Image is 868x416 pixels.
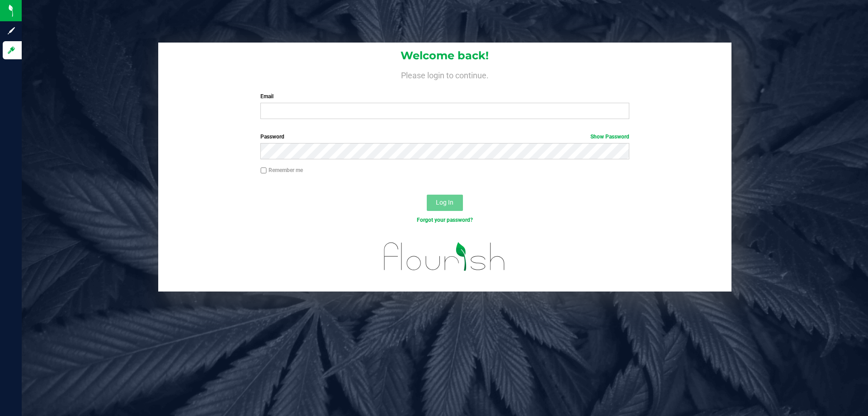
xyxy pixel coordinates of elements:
[260,166,303,174] label: Remember me
[427,195,463,211] button: Log In
[417,217,473,223] a: Forgot your password?
[7,26,16,35] inline-svg: Sign up
[436,199,453,206] span: Log In
[158,50,731,62] h1: Welcome back!
[158,69,731,80] h4: Please login to continue.
[260,134,284,140] span: Password
[260,167,267,174] input: Remember me
[7,46,16,55] inline-svg: Log in
[260,92,629,100] label: Email
[373,234,516,280] img: flourish_logo.svg
[590,134,629,140] a: Show Password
